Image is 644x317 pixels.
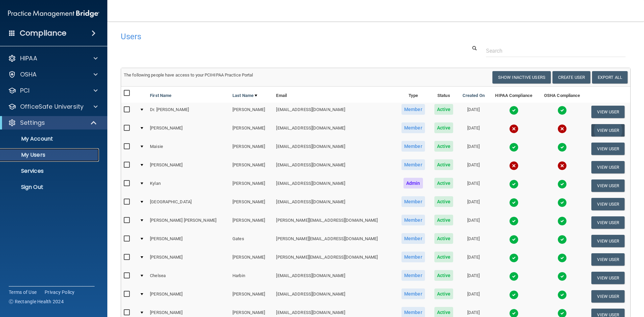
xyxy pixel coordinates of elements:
[591,198,625,210] button: View User
[20,54,37,62] p: HIPAA
[434,215,453,225] span: Active
[404,178,423,189] span: Admin
[230,103,273,121] td: [PERSON_NAME]
[147,269,230,287] td: Chelsea
[458,140,489,158] td: [DATE]
[230,158,273,176] td: [PERSON_NAME]
[273,121,396,140] td: [EMAIL_ADDRESS][DOMAIN_NAME]
[486,45,626,57] input: Search
[273,87,396,103] th: Email
[147,176,230,195] td: Kylan
[4,168,96,174] p: Services
[509,216,519,226] img: tick.e7d51cea.svg
[20,119,45,127] p: Settings
[591,124,625,137] button: View User
[458,269,489,287] td: [DATE]
[458,213,489,232] td: [DATE]
[147,232,230,250] td: [PERSON_NAME]
[147,140,230,158] td: Maisie
[557,124,567,134] img: cross.ca9f0e7f.svg
[273,213,396,232] td: [PERSON_NAME][EMAIL_ADDRESS][DOMAIN_NAME]
[509,290,519,300] img: tick.e7d51cea.svg
[401,159,425,170] span: Member
[458,195,489,213] td: [DATE]
[509,106,519,115] img: tick.e7d51cea.svg
[401,141,425,152] span: Member
[273,140,396,158] td: [EMAIL_ADDRESS][DOMAIN_NAME]
[434,233,453,244] span: Active
[458,103,489,121] td: [DATE]
[401,252,425,262] span: Member
[557,161,567,170] img: cross.ca9f0e7f.svg
[489,87,538,103] th: HIPAA Compliance
[20,87,30,95] p: PCI
[147,195,230,213] td: [GEOGRAPHIC_DATA]
[9,289,37,296] a: Terms of Use
[20,70,37,78] p: OSHA
[147,103,230,121] td: Dr. [PERSON_NAME]
[458,287,489,306] td: [DATE]
[124,72,253,77] span: The following people have access to your PCIHIPAA Practice Portal
[8,54,98,62] a: HIPAA
[557,143,567,152] img: tick.e7d51cea.svg
[4,136,96,142] p: My Account
[434,288,453,299] span: Active
[401,288,425,299] span: Member
[230,176,273,195] td: [PERSON_NAME]
[147,250,230,269] td: [PERSON_NAME]
[147,121,230,140] td: [PERSON_NAME]
[591,290,625,303] button: View User
[401,270,425,281] span: Member
[552,71,590,84] button: Create User
[434,252,453,262] span: Active
[401,233,425,244] span: Member
[20,103,84,111] p: OfficeSafe University
[273,195,396,213] td: [EMAIL_ADDRESS][DOMAIN_NAME]
[273,176,396,195] td: [EMAIL_ADDRESS][DOMAIN_NAME]
[591,161,625,173] button: View User
[9,298,64,305] span: Ⓒ Rectangle Health 2024
[273,250,396,269] td: [PERSON_NAME][EMAIL_ADDRESS][DOMAIN_NAME]
[230,250,273,269] td: [PERSON_NAME]
[458,250,489,269] td: [DATE]
[230,213,273,232] td: [PERSON_NAME]
[434,159,453,170] span: Active
[434,196,453,207] span: Active
[458,121,489,140] td: [DATE]
[591,106,625,118] button: View User
[147,213,230,232] td: [PERSON_NAME] [PERSON_NAME]
[20,29,66,38] h4: Compliance
[538,87,586,103] th: OSHA Compliance
[8,87,98,95] a: PCI
[230,232,273,250] td: Gates
[434,270,453,281] span: Active
[434,178,453,189] span: Active
[592,71,628,84] a: Export All
[458,232,489,250] td: [DATE]
[591,216,625,229] button: View User
[401,104,425,115] span: Member
[509,235,519,244] img: tick.e7d51cea.svg
[557,106,567,115] img: tick.e7d51cea.svg
[434,141,453,152] span: Active
[591,143,625,155] button: View User
[147,158,230,176] td: [PERSON_NAME]
[557,216,567,226] img: tick.e7d51cea.svg
[557,198,567,207] img: tick.e7d51cea.svg
[8,119,97,127] a: Settings
[509,272,519,281] img: tick.e7d51cea.svg
[401,215,425,225] span: Member
[509,198,519,207] img: tick.e7d51cea.svg
[401,196,425,207] span: Member
[8,70,98,78] a: OSHA
[434,122,453,133] span: Active
[509,161,519,170] img: cross.ca9f0e7f.svg
[230,269,273,287] td: Harbin
[230,195,273,213] td: [PERSON_NAME]
[147,287,230,306] td: [PERSON_NAME]
[591,253,625,266] button: View User
[8,103,98,111] a: OfficeSafe University
[273,103,396,121] td: [EMAIL_ADDRESS][DOMAIN_NAME]
[557,179,567,189] img: tick.e7d51cea.svg
[528,269,636,296] iframe: Drift Widget Chat Controller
